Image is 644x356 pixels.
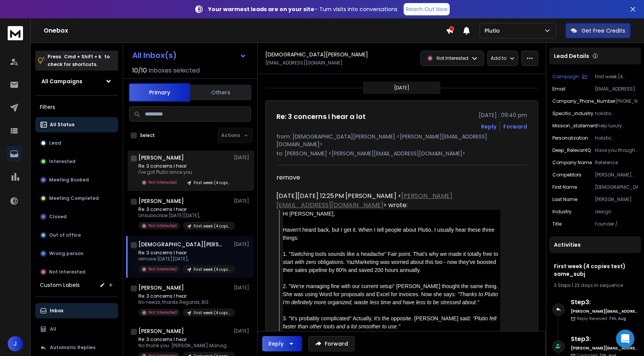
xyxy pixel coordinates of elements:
[552,123,597,129] p: Mission_statement
[394,85,409,91] p: [DATE]
[565,23,631,38] button: Get Free Credits
[552,172,582,178] p: Competitors
[49,269,85,275] p: Not Interested
[406,5,447,13] p: Reach Out Now
[35,102,118,112] h3: Filters
[140,132,155,138] label: Select
[595,196,638,203] p: [PERSON_NAME]
[276,133,527,148] p: from: [DEMOGRAPHIC_DATA][PERSON_NAME] <[PERSON_NAME][EMAIL_ADDRESS][DOMAIN_NAME]>
[132,51,177,59] h1: All Inbox(s)
[595,209,638,215] p: design
[552,74,579,80] p: Campaign
[138,256,230,262] p: remove [DATE][DATE],
[571,308,638,314] h6: [PERSON_NAME][EMAIL_ADDRESS][DOMAIN_NAME]
[35,340,118,355] button: Automatic Replies
[276,191,500,210] div: [DATE][DATE] 12:25 PM [PERSON_NAME] < > wrote:
[276,150,527,157] p: to: [PERSON_NAME] <[PERSON_NAME][EMAIL_ADDRESS][DOMAIN_NAME]>
[138,250,230,256] p: Re: 3 concerns I hear
[138,293,230,299] p: Re: 3 concerns I hear
[138,327,184,335] h1: [PERSON_NAME]
[283,250,500,274] div: 1. "Switching tools sounds like a headache" Fair point. That's why we made it totally free to sta...
[262,336,302,351] button: Reply
[194,180,230,186] p: First week (4 copies test) same_subj
[234,328,251,334] p: [DATE]
[571,335,638,344] h6: Step 3 :
[595,110,638,117] p: holistic communications agencies
[615,98,638,104] p: [PHONE_NUMBER]
[50,308,63,314] p: Inbox
[8,336,23,351] button: J
[138,336,230,343] p: Re: 3 concerns I hear
[50,326,56,332] p: All
[265,60,343,66] p: [EMAIL_ADDRESS][DOMAIN_NAME]
[552,110,593,117] p: Specific_industry
[49,232,81,238] p: Out of office
[265,51,368,58] h1: [DEMOGRAPHIC_DATA][PERSON_NAME]
[138,213,230,219] p: Unsubscribe [DATE][DATE],
[35,264,118,280] button: Not Interested
[190,84,251,101] button: Others
[595,172,638,178] p: [PERSON_NAME] and [PERSON_NAME]
[194,267,230,272] p: First week (4 copies test) same_subj
[552,184,577,190] p: First Name
[595,184,638,190] p: [DEMOGRAPHIC_DATA]
[138,206,230,213] p: Re: 3 concerns I hear
[552,221,562,227] p: title
[234,241,251,247] p: [DATE]
[571,345,638,351] h6: [PERSON_NAME][EMAIL_ADDRESS][DOMAIN_NAME]
[549,236,641,253] div: Activities
[208,5,398,13] p: – Turn visits into conversations
[132,66,147,75] span: 10 / 10
[503,123,527,130] div: Forward
[308,336,355,351] button: Forward
[41,77,82,85] h1: All Campaigns
[552,196,577,203] p: Last Name
[194,223,230,229] p: First week (4 copies test) same_subj
[552,86,565,92] p: Email
[404,3,450,15] a: Reach Out Now
[35,191,118,206] button: Meeting Completed
[35,227,118,243] button: Out of office
[234,155,251,161] p: [DATE]
[49,177,89,183] p: Meeting Booked
[63,52,102,61] span: Cmd + Shift + k
[138,241,223,248] h1: [DEMOGRAPHIC_DATA][PERSON_NAME]
[574,282,623,288] span: 23 days in sequence
[577,316,626,321] p: Reply Received
[276,191,452,209] a: [PERSON_NAME][EMAIL_ADDRESS][DOMAIN_NAME]
[208,5,314,13] strong: Your warmest leads are on your site
[597,123,638,129] p: help luxury brands bridge culture and creativity with seamless offline-to-digital experiences
[595,74,638,80] p: First week (4 copies test) same_subj
[437,55,468,61] p: Not Interested
[283,282,500,307] div: 2. "We're managing fine with our current setup" [PERSON_NAME] thought the same thing. She was usi...
[49,140,61,146] p: Lead
[35,154,118,169] button: Interested
[283,210,500,218] div: Hi [PERSON_NAME],
[268,340,284,348] div: Reply
[595,221,638,227] p: Founder / Creative Director / Designer
[552,209,572,215] p: industry
[50,122,74,128] p: All Status
[283,315,500,331] div: 3. "It's probably complicated" Actually, it's the opposite. [PERSON_NAME] said:
[35,246,118,261] button: Wrong person
[552,147,591,153] p: Deep_RelevantQ
[35,74,118,89] button: All Campaigns
[554,282,636,288] div: |
[616,330,634,348] div: Open Intercom Messenger
[148,223,177,229] p: Not Interested
[49,158,76,165] p: Interested
[129,83,190,102] button: Primary
[50,344,95,351] p: Automatic Replies
[552,98,615,104] p: Company_Phone_Number
[582,27,625,35] p: Get Free Credits
[485,27,503,35] p: Plutio
[552,160,592,166] p: Company Name
[138,284,184,292] h1: [PERSON_NAME]
[35,303,118,318] button: Inbox
[35,117,118,132] button: All Status
[40,281,80,289] h3: Custom Labels
[234,285,251,291] p: [DATE]
[554,52,589,60] p: Lead Details
[138,163,230,169] p: Re: 3 concerns I hear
